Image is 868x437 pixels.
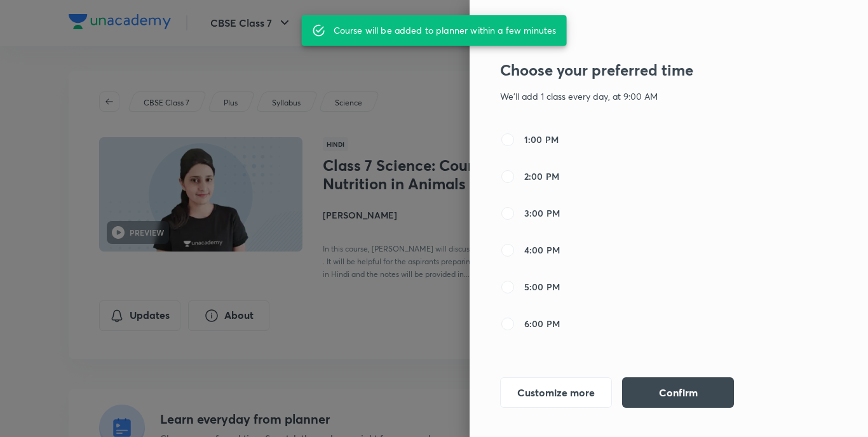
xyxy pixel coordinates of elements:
span: 3:00 PM [524,206,560,220]
button: Confirm [622,377,734,408]
span: 2:00 PM [524,170,559,183]
div: Course will be added to planner within a few minutes [334,19,557,42]
span: 4:00 PM [524,243,560,257]
span: 1:00 PM [524,133,559,146]
span: 5:00 PM [524,280,560,293]
button: Customize more [500,377,612,408]
p: We'll add 1 class every day, at 9:00 AM [500,90,764,103]
h3: Choose your preferred time [500,61,764,79]
span: 6:00 PM [524,317,560,330]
